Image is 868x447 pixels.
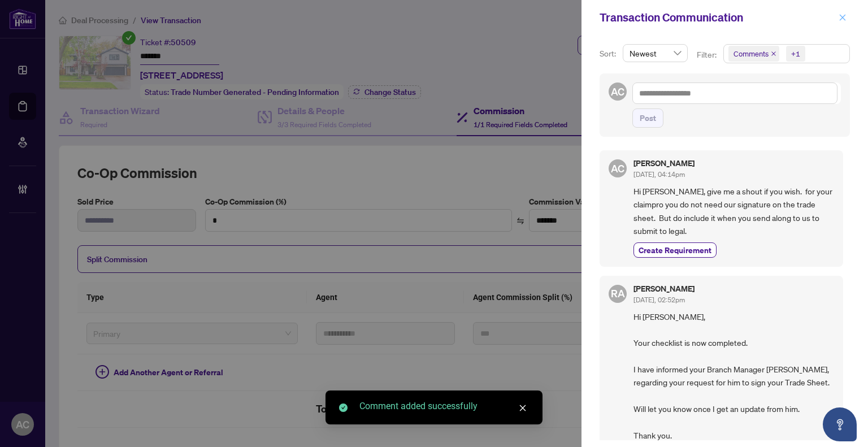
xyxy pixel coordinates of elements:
[630,45,681,62] span: Newest
[339,403,348,412] span: check-circle
[791,48,800,59] div: +1
[633,296,685,304] span: [DATE], 02:52pm
[600,47,618,60] p: Sort:
[633,242,717,258] button: Create Requirement
[600,9,835,26] div: Transaction Communication
[632,109,663,128] button: Post
[839,14,847,21] span: close
[611,84,624,99] span: AC
[771,51,776,57] span: close
[728,46,779,62] span: Comments
[611,160,624,176] span: AC
[519,404,527,412] span: close
[633,185,834,238] span: Hi [PERSON_NAME], give me a shout if you wish. for your claimpro you do not need our signature on...
[517,402,529,414] a: Close
[697,49,718,61] p: Filter:
[611,285,625,301] span: RA
[639,244,711,256] span: Create Requirement
[359,400,529,413] div: Comment added successfully
[633,170,685,179] span: [DATE], 04:14pm
[633,159,695,167] h5: [PERSON_NAME]
[734,48,769,59] span: Comments
[633,310,834,442] span: Hi [PERSON_NAME], Your checklist is now completed. I have informed your Branch Manager [PERSON_NA...
[823,407,857,441] button: Open asap
[633,285,695,293] h5: [PERSON_NAME]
